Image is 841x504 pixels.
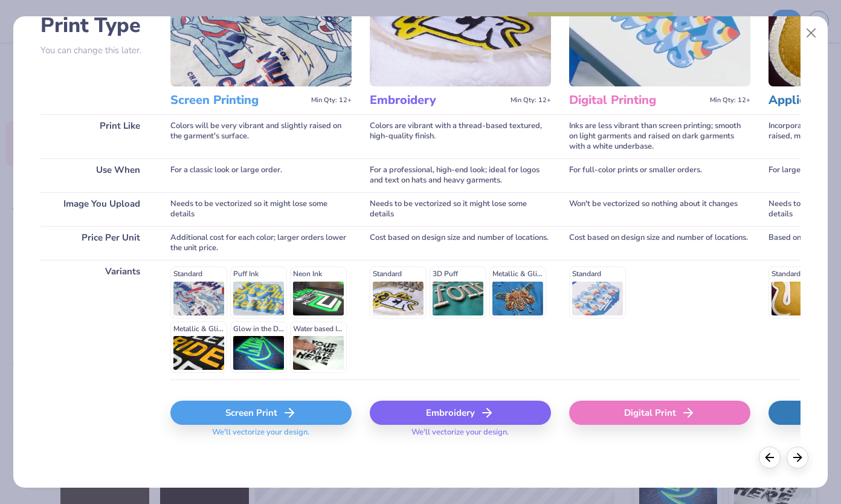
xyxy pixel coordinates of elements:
div: Variants [40,260,152,380]
div: Additional cost for each color; larger orders lower the unit price. [170,226,352,260]
div: Needs to be vectorized so it might lose some details [170,192,352,226]
div: Price Per Unit [40,226,152,260]
div: For a classic look or large order. [170,158,352,192]
button: Close [800,22,823,45]
div: Print Like [40,114,152,158]
span: Min Qty: 12+ [311,96,352,105]
h3: Digital Printing [569,92,705,108]
div: Colors are vibrant with a thread-based textured, high-quality finish. [370,114,551,158]
div: Embroidery [370,401,551,425]
span: Min Qty: 12+ [511,96,551,105]
p: You can change this later. [40,45,152,56]
div: Cost based on design size and number of locations. [569,226,750,260]
div: Cost based on design size and number of locations. [370,226,551,260]
div: Screen Print [170,401,352,425]
div: Won't be vectorized so nothing about it changes [569,192,750,226]
span: Min Qty: 12+ [710,96,750,105]
h3: Embroidery [370,92,506,108]
div: Use When [40,158,152,192]
span: We'll vectorize your design. [407,427,514,445]
div: Needs to be vectorized so it might lose some details [370,192,551,226]
div: Colors will be very vibrant and slightly raised on the garment's surface. [170,114,352,158]
div: Digital Print [569,401,750,425]
div: For full-color prints or smaller orders. [569,158,750,192]
div: Image You Upload [40,192,152,226]
span: We'll vectorize your design. [207,427,314,445]
div: Inks are less vibrant than screen printing; smooth on light garments and raised on dark garments ... [569,114,750,158]
h3: Screen Printing [170,92,306,108]
div: For a professional, high-end look; ideal for logos and text on hats and heavy garments. [370,158,551,192]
